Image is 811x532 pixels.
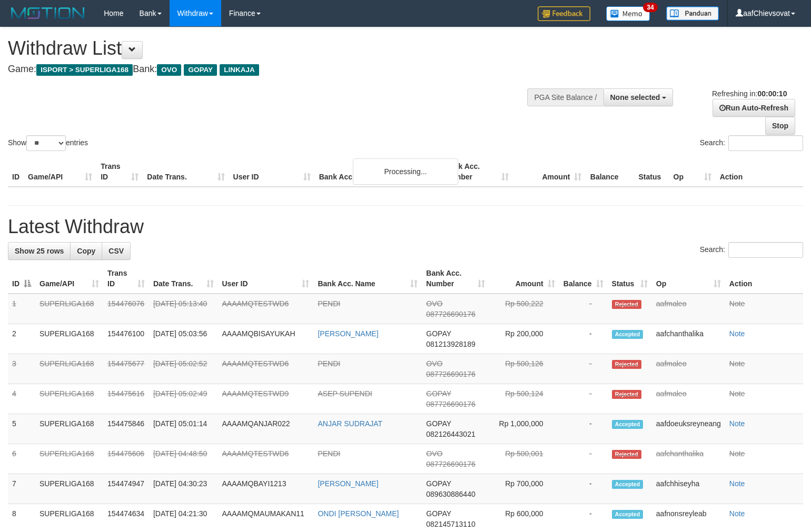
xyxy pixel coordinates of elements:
[729,419,745,428] a: Note
[440,157,513,187] th: Bank Acc. Number
[157,64,181,76] span: OVO
[652,354,725,384] td: aafmaleo
[103,384,149,414] td: 154475616
[318,299,340,308] a: PENDI
[426,460,475,468] span: Copy 087726690176 to clipboard
[513,157,586,187] th: Amount
[652,384,725,414] td: aafmaleo
[149,414,218,444] td: [DATE] 05:01:14
[586,157,634,187] th: Balance
[35,354,103,384] td: SUPERLIGA168
[218,474,314,504] td: AAAAMQBAYI1213
[149,474,218,504] td: [DATE] 04:30:23
[713,99,795,117] a: Run Auto-Refresh
[218,324,314,354] td: AAAAMQBISAYUKAH
[426,400,475,408] span: Copy 087726690176 to clipboard
[8,474,35,504] td: 7
[318,509,399,518] a: ONDI [PERSON_NAME]
[353,158,458,185] div: Processing...
[318,419,382,428] a: ANJAR SUDRAJAT
[729,389,745,398] a: Note
[35,324,103,354] td: SUPERLIGA168
[70,242,102,260] a: Copy
[643,3,657,12] span: 34
[728,135,803,151] input: Search:
[8,354,35,384] td: 3
[700,135,803,151] label: Search:
[426,490,475,498] span: Copy 089630886440 to clipboard
[489,384,559,414] td: Rp 500,124
[489,444,559,474] td: Rp 500,001
[149,324,218,354] td: [DATE] 05:03:56
[103,474,149,504] td: 154474947
[149,354,218,384] td: [DATE] 05:02:52
[318,359,340,368] a: PENDI
[559,414,608,444] td: -
[765,117,795,135] a: Stop
[489,264,559,294] th: Amount: activate to sort column ascending
[612,300,641,309] span: Rejected
[652,324,725,354] td: aafchanthalika
[538,6,590,21] img: Feedback.jpg
[220,64,259,76] span: LINKAJA
[103,444,149,474] td: 154475606
[315,157,440,187] th: Bank Acc. Name
[652,264,725,294] th: Op: activate to sort column ascending
[318,329,378,338] a: [PERSON_NAME]
[612,390,641,399] span: Rejected
[612,450,641,459] span: Rejected
[426,430,475,438] span: Copy 082126443021 to clipboard
[149,264,218,294] th: Date Trans.: activate to sort column ascending
[8,414,35,444] td: 5
[8,324,35,354] td: 2
[8,135,88,151] label: Show entries
[15,247,64,255] span: Show 25 rows
[229,157,315,187] th: User ID
[26,135,66,151] select: Showentries
[728,242,803,258] input: Search:
[757,89,787,98] strong: 00:00:10
[24,157,96,187] th: Game/API
[729,479,745,488] a: Note
[612,420,644,429] span: Accepted
[149,444,218,474] td: [DATE] 04:48:50
[426,370,475,378] span: Copy 087726690176 to clipboard
[426,340,475,348] span: Copy 081213928189 to clipboard
[35,294,103,324] td: SUPERLIGA168
[729,359,745,368] a: Note
[35,384,103,414] td: SUPERLIGA168
[612,510,644,519] span: Accepted
[318,389,372,398] a: ASEP SUPENDI
[184,64,217,76] span: GOPAY
[725,264,803,294] th: Action
[559,324,608,354] td: -
[218,294,314,324] td: AAAAMQTESTWD6
[103,354,149,384] td: 154475677
[218,414,314,444] td: AAAAMQANJAR022
[8,157,24,187] th: ID
[8,5,88,21] img: MOTION_logo.png
[652,474,725,504] td: aafchhiseyha
[35,264,103,294] th: Game/API: activate to sort column ascending
[35,444,103,474] td: SUPERLIGA168
[426,299,442,308] span: OVO
[218,444,314,474] td: AAAAMQTESTWD6
[8,294,35,324] td: 1
[8,384,35,414] td: 4
[426,479,451,488] span: GOPAY
[313,264,422,294] th: Bank Acc. Name: activate to sort column ascending
[8,264,35,294] th: ID: activate to sort column descending
[218,354,314,384] td: AAAAMQTESTWD6
[489,324,559,354] td: Rp 200,000
[218,264,314,294] th: User ID: activate to sort column ascending
[426,449,442,458] span: OVO
[559,474,608,504] td: -
[8,242,71,260] a: Show 25 rows
[716,157,803,187] th: Action
[149,294,218,324] td: [DATE] 05:13:40
[426,520,475,528] span: Copy 082145713110 to clipboard
[35,474,103,504] td: SUPERLIGA168
[527,88,603,106] div: PGA Site Balance /
[652,294,725,324] td: aafmaleo
[612,330,644,339] span: Accepted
